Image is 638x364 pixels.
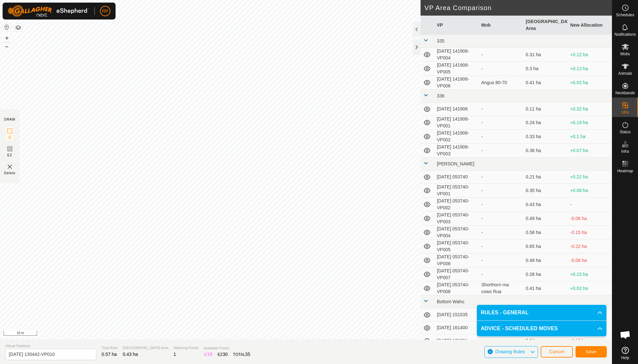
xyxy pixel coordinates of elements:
[207,352,213,357] span: 19
[204,351,212,358] div: IZ
[523,76,568,90] td: 0.41 ha
[14,24,22,32] button: Map Layers
[481,65,521,72] div: -
[280,331,305,337] a: Privacy Policy
[102,345,118,351] span: Total Area
[568,253,612,267] td: -0.06 ha
[7,153,12,158] span: EZ
[6,163,14,171] img: VP
[568,240,612,253] td: -0.22 ha
[615,91,635,95] span: Neckbands
[523,144,568,158] td: 0.36 ha
[481,325,558,332] span: ADVICE - SCHEDULED MOVES
[523,171,568,184] td: 0.21 ha
[621,149,629,153] span: Infra
[434,62,479,76] td: [DATE] 141906-VP005
[618,71,632,75] span: Animals
[523,116,568,130] td: 0.24 ha
[481,147,521,154] div: -
[568,281,612,295] td: +0.02 ha
[437,38,444,44] span: 335
[616,13,634,17] span: Schedules
[434,116,479,130] td: [DATE] 141906-VP001
[568,226,612,240] td: -0.15 ha
[223,352,228,357] span: 30
[568,16,612,35] th: New Allocation
[523,253,568,267] td: 0.49 ha
[481,201,521,208] div: -
[434,130,479,144] td: [DATE] 141906-VP002
[434,48,479,62] td: [DATE] 141906-VP004
[481,133,521,140] div: -
[434,103,479,116] td: [DATE] 141906
[173,345,199,351] span: Watering Points
[523,281,568,295] td: 0.41 ha
[481,243,521,250] div: -
[549,349,564,354] span: Cancel
[434,171,479,184] td: [DATE] 053740
[523,267,568,281] td: 0.28 ha
[568,198,612,212] td: -
[576,346,607,357] button: Save
[204,345,250,351] span: Available Points
[477,321,606,336] p-accordion-header: ADVICE - SCHEDULED MOVES
[523,184,568,198] td: 0.35 ha
[3,34,11,42] button: +
[3,23,11,31] button: Reset Map
[434,334,479,347] td: [DATE] 171701
[568,144,612,158] td: +0.07 ha
[481,229,521,236] div: -
[612,344,638,362] a: Help
[523,103,568,116] td: 0.11 ha
[481,215,521,222] div: -
[437,299,464,304] span: Bottom Wahu
[312,331,332,337] a: Contact Us
[437,93,444,98] span: 336
[568,130,612,144] td: +0.1 ha
[173,352,176,357] span: 1
[481,174,521,180] div: -
[481,271,521,278] div: -
[481,337,521,344] div: -
[233,351,250,358] div: TOTAL
[434,144,479,158] td: [DATE] 141906-VP003
[523,240,568,253] td: 0.65 ha
[620,52,630,56] span: Mobs
[568,48,612,62] td: +0.12 ha
[8,5,89,17] img: Gallagher Logo
[434,240,479,253] td: [DATE] 053740-VP005
[434,16,479,35] th: VP
[8,135,12,140] span: IZ
[437,161,474,166] span: [PERSON_NAME]
[434,281,479,295] td: [DATE] 053740-VP008
[541,346,573,357] button: Cancel
[621,356,629,360] span: Help
[568,267,612,281] td: +0.15 ha
[4,117,15,122] div: DRAW
[123,345,168,351] span: [GEOGRAPHIC_DATA] Area
[568,116,612,130] td: +0.19 ha
[586,349,597,354] span: Save
[481,281,521,295] div: Shorthorn ma cows Rua
[568,184,612,198] td: +0.08 ha
[434,267,479,281] td: [DATE] 053740-VP007
[424,4,612,12] h2: VP Area Comparison
[434,321,479,334] td: [DATE] 161400
[434,226,479,240] td: [DATE] 053740-VP004
[481,106,521,112] div: -
[495,349,525,354] span: Drawing Rules
[434,212,479,226] td: [DATE] 053740-VP003
[523,62,568,76] td: 0.3 ha
[481,309,529,317] span: RULES - GENERAL
[523,226,568,240] td: 0.58 ha
[568,103,612,116] td: +0.32 ha
[523,198,568,212] td: 0.43 ha
[3,43,11,50] button: –
[615,32,636,36] span: Notifications
[616,325,635,344] a: Open chat
[621,110,629,114] span: VPs
[617,169,633,173] span: Heatmap
[523,130,568,144] td: 0.33 ha
[481,187,521,194] div: -
[481,119,521,126] div: -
